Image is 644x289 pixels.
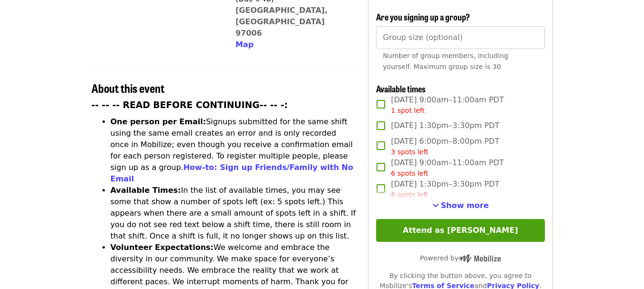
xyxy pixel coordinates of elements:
[376,10,470,23] span: Are you signing up a group?
[441,201,489,210] span: Show more
[383,52,508,70] span: Number of group members, including yourself. Maximum group size is 30
[92,100,288,110] strong: -- -- -- READ BEFORE CONTINUING-- -- -:
[111,185,357,242] li: In the list of available times, you may see some that show a number of spots left (ex: 5 spots le...
[376,26,544,49] input: [object Object]
[391,136,499,157] span: [DATE] 6:00pm–8:00pm PDT
[111,117,206,126] strong: One person per Email:
[111,243,214,252] strong: Volunteer Expectations:
[111,186,181,195] strong: Available Times:
[391,179,499,200] span: [DATE] 1:30pm–3:30pm PDT
[420,254,501,262] span: Powered by
[111,163,354,183] a: How-to: Sign up Friends/Family with No Email
[391,107,425,114] span: 1 spot left
[432,200,489,211] button: See more timeslots
[235,39,254,50] button: Map
[111,116,357,185] li: Signups submitted for the same shift using the same email creates an error and is only recorded o...
[391,94,504,116] span: [DATE] 9:00am–11:00am PDT
[376,219,544,242] button: Attend as [PERSON_NAME]
[459,254,501,263] img: Powered by Mobilize
[391,169,428,177] span: 6 spots left
[391,157,504,179] span: [DATE] 9:00am–11:00am PDT
[391,120,499,131] span: [DATE] 1:30pm–3:30pm PDT
[376,82,426,95] span: Available times
[235,6,328,38] a: [GEOGRAPHIC_DATA], [GEOGRAPHIC_DATA] 97006
[391,191,428,199] span: 8 spots left
[235,40,254,49] span: Map
[92,80,164,96] span: About this event
[391,148,428,156] span: 3 spots left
